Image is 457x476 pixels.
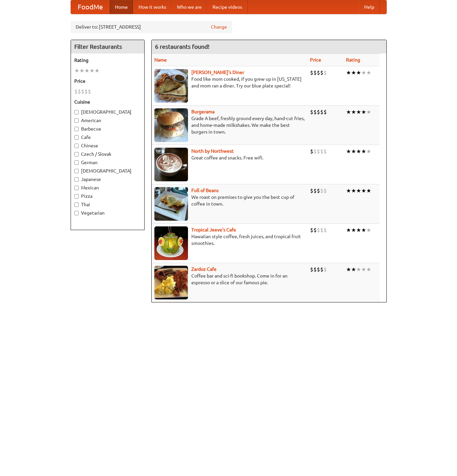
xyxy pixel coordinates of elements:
[154,194,305,207] p: We roast on premises to give you the best cup of coffee in town.
[361,187,366,194] li: ★
[154,266,188,299] img: zardoz.jpg
[74,152,79,156] input: Czech / Slovak
[361,266,366,273] li: ★
[191,227,236,232] a: Tropical Jeeve's Cafe
[323,226,327,234] li: $
[81,88,84,95] li: $
[313,226,317,234] li: $
[313,187,317,194] li: $
[191,70,244,75] a: [PERSON_NAME]'s Diner
[310,226,313,234] li: $
[74,117,141,124] label: American
[74,57,141,64] h5: Rating
[361,69,366,76] li: ★
[154,148,188,181] img: north.jpg
[191,148,234,154] a: North by Northwest
[320,187,323,194] li: $
[313,266,317,273] li: $
[154,115,305,135] p: Grade A beef, freshly ground every day, hand-cut fries, and home-made milkshakes. We make the bes...
[356,266,361,273] li: ★
[71,0,110,14] a: FoodMe
[361,226,366,234] li: ★
[317,148,320,155] li: $
[366,148,371,155] li: ★
[320,266,323,273] li: $
[346,57,360,63] a: Rating
[78,88,81,95] li: $
[356,187,361,194] li: ★
[133,0,172,14] a: How it works
[74,176,141,183] label: Japanese
[323,187,327,194] li: $
[351,108,356,116] li: ★
[323,108,327,116] li: $
[154,57,167,63] a: Name
[366,187,371,194] li: ★
[366,69,371,76] li: ★
[211,24,227,30] a: Change
[323,69,327,76] li: $
[74,67,79,74] li: ★
[74,118,79,123] input: American
[351,148,356,155] li: ★
[154,233,305,247] p: Hawaiian style coffee, fresh juices, and tropical fruit smoothies.
[191,266,217,272] a: Zardoz Cafe
[310,69,313,76] li: $
[366,266,371,273] li: ★
[313,148,317,155] li: $
[310,266,313,273] li: $
[351,69,356,76] li: ★
[74,88,78,95] li: $
[74,142,141,149] label: Chinese
[88,88,91,95] li: $
[359,0,380,14] a: Help
[74,203,79,207] input: Thai
[191,109,215,114] a: Burgerama
[317,226,320,234] li: $
[74,201,141,208] label: Thai
[366,226,371,234] li: ★
[320,69,323,76] li: $
[320,226,323,234] li: $
[84,88,88,95] li: $
[74,210,141,216] label: Vegetarian
[356,108,361,116] li: ★
[346,187,351,194] li: ★
[74,109,141,115] label: [DEMOGRAPHIC_DATA]
[74,110,79,114] input: [DEMOGRAPHIC_DATA]
[356,148,361,155] li: ★
[71,40,144,53] h4: Filter Restaurants
[317,108,320,116] li: $
[154,272,305,286] p: Coffee bar and sci-fi bookshop. Come in for an espresso or a slice of our famous pie.
[323,266,327,273] li: $
[74,78,141,84] h5: Price
[154,76,305,89] p: Food like mom cooked, if you grew up in [US_STATE] and mom ran a diner. Try our blue plate special!
[74,169,79,173] input: [DEMOGRAPHIC_DATA]
[310,148,313,155] li: $
[310,57,321,63] a: Price
[74,177,79,182] input: Japanese
[310,187,313,194] li: $
[84,67,89,74] li: ★
[74,194,79,198] input: Pizza
[74,99,141,105] h5: Cuisine
[351,266,356,273] li: ★
[172,0,207,14] a: Who we are
[154,154,305,161] p: Great coffee and snacks. Free wifi.
[74,186,79,190] input: Mexican
[74,168,141,174] label: [DEMOGRAPHIC_DATA]
[74,184,141,191] label: Mexican
[317,187,320,194] li: $
[366,108,371,116] li: ★
[74,159,141,166] label: German
[154,108,188,142] img: burgerama.jpg
[346,108,351,116] li: ★
[323,148,327,155] li: $
[110,0,133,14] a: Home
[191,188,219,193] a: Full of Beans
[79,67,84,74] li: ★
